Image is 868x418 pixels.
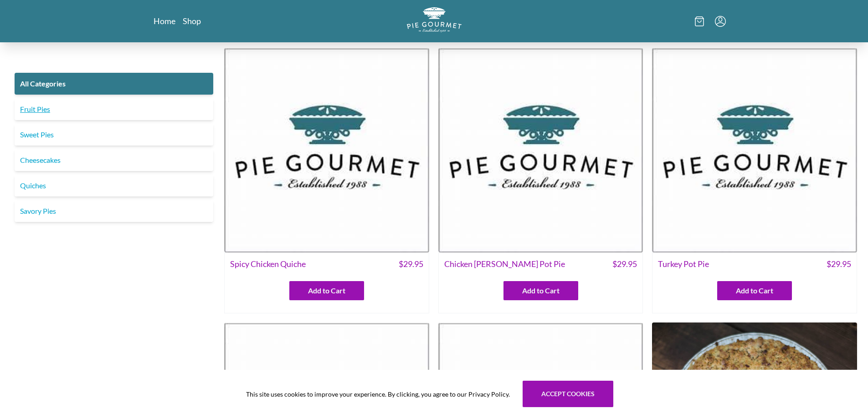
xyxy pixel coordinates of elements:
img: logo [407,7,462,32]
a: Savory Pies [15,200,213,222]
span: Add to Cart [522,285,560,296]
span: Add to Cart [308,285,345,296]
span: $ 29.95 [612,258,637,270]
span: Turkey Pot Pie [658,258,709,270]
a: Logo [407,7,462,35]
a: Fruit Pies [15,98,213,120]
a: Shop [183,15,201,26]
button: Add to Cart [717,281,792,300]
span: $ 29.95 [827,258,851,270]
a: Home [154,15,175,26]
img: Spicy Chicken Quiche [224,48,429,252]
a: Sweet Pies [15,124,213,146]
span: Spicy Chicken Quiche [230,258,306,270]
span: Add to Cart [736,285,773,296]
a: Cheesecakes [15,149,213,171]
button: Add to Cart [503,281,578,300]
span: Chicken [PERSON_NAME] Pot Pie [444,258,565,270]
span: This site uses cookies to improve your experience. By clicking, you agree to our Privacy Policy. [246,389,510,399]
img: Chicken Curry Pot Pie [438,48,643,252]
img: Turkey Pot Pie [652,48,857,252]
button: Accept cookies [523,381,613,407]
a: All Categories [15,73,213,95]
button: Add to Cart [289,281,364,300]
button: Menu [715,16,726,27]
a: Quiches [15,175,213,196]
span: $ 29.95 [399,258,423,270]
